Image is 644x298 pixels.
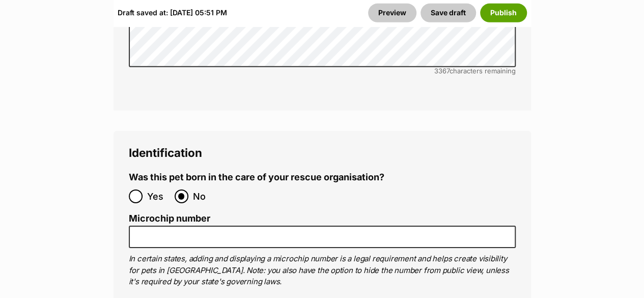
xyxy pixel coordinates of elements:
[129,67,516,75] div: characters remaining
[193,189,215,203] span: No
[480,4,527,22] button: Publish
[147,189,170,203] span: Yes
[434,67,450,75] span: 3367
[118,4,227,22] div: Draft saved at: [DATE] 05:51 PM
[129,172,384,183] label: Was this pet born in the care of your rescue organisation?
[129,146,202,159] span: Identification
[421,4,476,22] button: Save draft
[368,4,416,22] a: Preview
[129,213,516,224] label: Microchip number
